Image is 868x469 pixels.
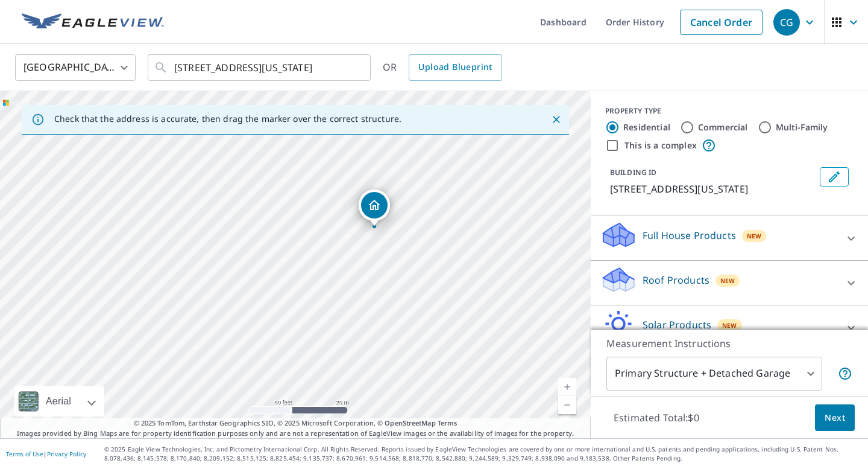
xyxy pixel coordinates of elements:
[605,106,854,116] div: PROPERTY TYPE
[6,450,43,458] a: Terms of Use
[22,13,164,31] img: EV Logo
[623,121,670,133] label: Residential
[54,113,401,124] p: Check that the address is accurate, then drag the marker over the correct structure.
[600,266,858,300] div: Roof ProductsNew
[418,60,492,75] span: Upload Blueprint
[825,410,845,426] span: Next
[610,167,656,177] p: BUILDING ID
[385,418,435,427] a: OpenStreetMap
[14,386,104,416] div: Aerial
[604,404,709,431] p: Estimated Total: $0
[606,336,852,351] p: Measurement Instructions
[104,445,862,463] p: © 2025 Eagle View Technologies, Inc. and Pictometry International Corp. All Rights Reserved. Repo...
[776,121,828,133] label: Multi-Family
[624,139,697,152] label: This is a complex
[610,182,815,196] p: [STREET_ADDRESS][US_STATE]
[680,10,763,35] a: Cancel Order
[773,9,800,36] div: CG
[409,54,502,81] a: Upload Blueprint
[6,450,86,458] p: |
[815,404,855,432] button: Next
[838,366,852,381] span: Your report will include the primary structure and a detached garage if one exists.
[643,228,736,243] p: Full House Products
[359,190,390,227] div: Dropped pin, building 1, Residential property, 1134 W Grand Ave Port Washington, WI 53074
[134,418,458,429] span: © 2025 TomTom, Earthstar Geographics SIO, © 2025 Microsoft Corporation, ©
[42,386,75,416] div: Aerial
[549,112,564,127] button: Close
[174,51,346,85] input: Search by address or latitude-longitude
[558,378,576,396] a: Current Level 19, Zoom In
[47,450,86,458] a: Privacy Policy
[722,321,737,330] span: New
[15,51,136,85] div: [GEOGRAPHIC_DATA]
[698,121,748,133] label: Commercial
[820,167,849,187] button: Edit building 1
[643,317,711,332] p: Solar Products
[600,310,858,345] div: Solar ProductsNew
[383,54,502,81] div: OR
[643,273,709,287] p: Roof Products
[558,396,576,414] a: Current Level 19, Zoom Out
[600,221,858,255] div: Full House ProductsNew
[438,418,458,427] a: Terms
[720,276,735,286] span: New
[606,357,822,391] div: Primary Structure + Detached Garage
[747,231,762,241] span: New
